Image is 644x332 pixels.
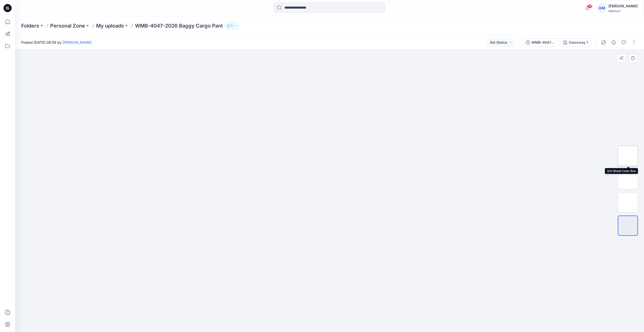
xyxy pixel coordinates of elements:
[608,3,638,9] div: [PERSON_NAME]
[608,9,638,13] div: Walmart
[610,38,618,46] button: Details
[21,22,39,29] a: Folders
[587,4,593,8] span: 76
[231,23,232,29] p: 1
[96,22,124,29] a: My uploads
[21,40,92,45] span: Posted [DATE] 08:59 by
[569,40,588,45] div: Colorway 1
[597,4,606,13] div: GM
[225,22,239,29] button: 1
[135,22,223,29] p: WMB-4047-2026 Baggy Cargo Pant
[523,38,558,46] button: WMB-4047-2026 Baggy Cargo Pant_Softsilver
[531,40,555,45] div: WMB-4047-2026 Baggy Cargo Pant_Softsilver
[50,22,85,29] a: Personal Zone
[560,38,591,46] button: Colorway 1
[63,40,92,44] a: [PERSON_NAME]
